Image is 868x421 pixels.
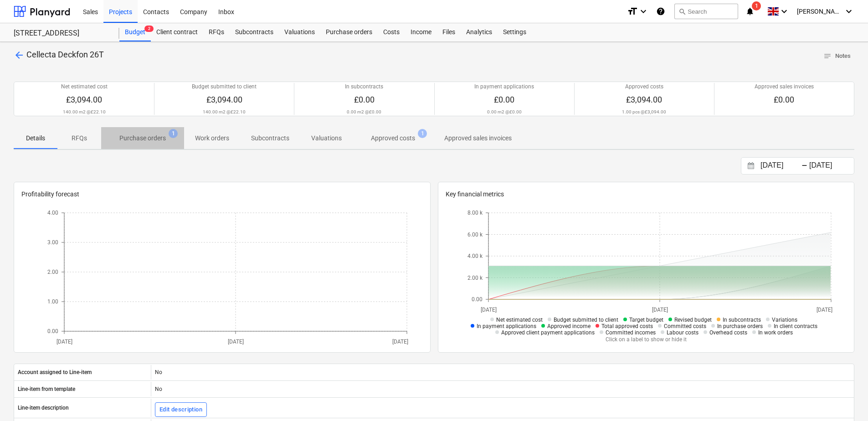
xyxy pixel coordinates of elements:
span: In purchase orders [717,323,763,329]
span: In subcontracts [723,317,761,323]
span: Overhead costs [709,329,747,336]
span: £0.00 [774,95,794,104]
tspan: 2.00 k [467,275,483,281]
span: Total approved costs [601,323,653,329]
tspan: 3.00 [47,240,58,246]
div: - [801,163,807,169]
span: Budget submitted to client [554,317,618,323]
span: notes [823,52,832,60]
p: Account assigned to Line-item [18,369,92,376]
span: Committed costs [664,323,706,329]
a: Subcontracts [230,23,279,41]
tspan: [DATE] [817,307,832,313]
a: Income [405,23,437,41]
p: 1.00 pcs @ £3,094.00 [622,109,666,115]
p: Approved sales invoices [444,133,512,143]
p: Subcontracts [251,133,289,143]
span: £0.00 [494,95,514,104]
span: Labour costs [667,329,699,336]
p: Approved sales invoices [755,83,814,91]
a: Purchase orders [320,23,378,41]
tspan: [DATE] [652,307,668,313]
p: 0.00 m2 @ £0.00 [487,109,522,115]
p: RFQs [68,133,90,143]
button: Edit description [155,402,207,417]
span: Committed incomes [606,329,656,336]
iframe: Chat Widget [822,377,868,421]
p: 0.00 m2 @ £0.00 [347,109,381,115]
p: Net estimated cost [61,83,108,91]
span: In payment applications [477,323,536,329]
p: Approved costs [371,133,415,143]
a: Valuations [279,23,320,41]
a: Settings [498,23,532,41]
p: 140.00 m2 @ £22.10 [203,109,246,115]
button: Notes [820,49,854,63]
tspan: 4.00 k [467,253,483,260]
a: RFQs [203,23,230,41]
div: Edit description [159,405,202,415]
span: Variations [772,317,797,323]
p: 140.00 m2 @ £22.10 [63,109,106,115]
tspan: 6.00 k [467,231,483,238]
span: £3,094.00 [626,95,662,104]
span: Cellecta Deckfon 26T [26,50,104,59]
p: Work orders [195,133,229,143]
span: Revised budget [674,317,712,323]
tspan: [DATE] [480,307,496,313]
span: arrow_back [14,50,25,61]
p: Approved costs [625,83,663,91]
span: £3,094.00 [206,95,242,104]
tspan: [DATE] [392,339,408,345]
p: Key financial metrics [446,190,847,199]
div: [STREET_ADDRESS] [14,29,108,38]
p: Line-item description [18,404,69,412]
span: Target budget [629,317,663,323]
a: Files [437,23,461,41]
a: Costs [378,23,405,41]
p: Valuations [311,133,342,143]
p: Profitability forecast [21,190,423,199]
input: End Date [807,159,854,172]
div: No [151,382,854,396]
p: In subcontracts [345,83,383,91]
span: Net estimated cost [496,317,543,323]
span: Notes [823,51,851,62]
span: In work orders [758,329,793,336]
tspan: 2.00 [47,269,58,276]
p: Line-item from template [18,385,75,393]
span: 2 [144,26,154,32]
tspan: 0.00 [47,329,58,335]
span: Approved client payment applications [501,329,595,336]
p: Purchase orders [119,133,166,143]
tspan: 0.00 [472,297,483,303]
div: Budget [119,23,151,41]
tspan: 4.00 [47,210,58,216]
button: Interact with the calendar and add the check-in date for your trip. [743,161,759,171]
span: In client contracts [774,323,817,329]
p: Budget submitted to client [192,83,257,91]
a: Client contract [151,23,203,41]
a: Budget2 [119,23,151,41]
span: 1 [169,129,178,138]
div: No [151,365,854,380]
a: Analytics [461,23,498,41]
p: Click on a label to show or hide it [461,336,831,344]
span: £0.00 [354,95,375,104]
span: 1 [418,129,427,138]
p: Details [25,133,46,143]
p: In payment applications [474,83,534,91]
tspan: [DATE] [228,339,244,345]
input: Start Date [759,159,805,172]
